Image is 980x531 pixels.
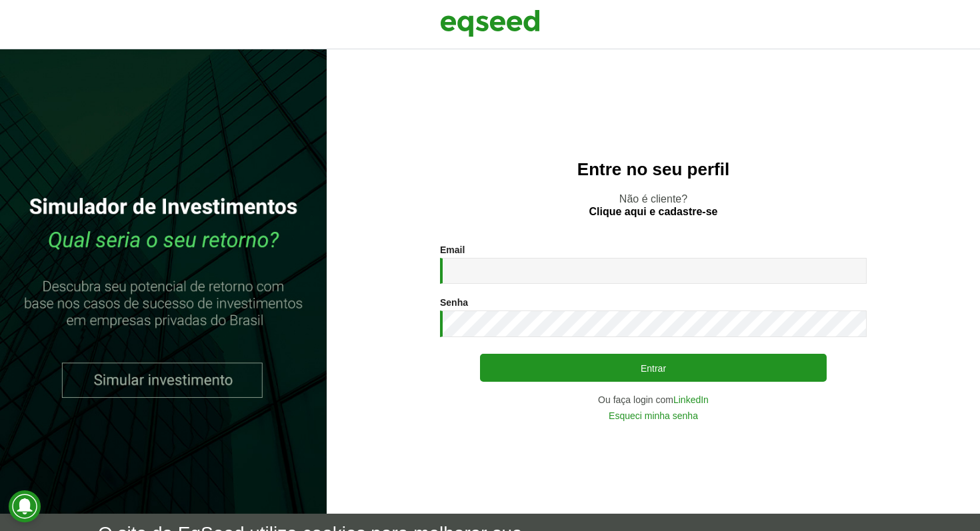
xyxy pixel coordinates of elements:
p: Não é cliente? [353,193,953,218]
div: Ou faça login com [440,395,867,404]
h2: Entre no seu perfil [353,160,953,179]
a: Esqueci minha senha [609,411,698,420]
img: EqSeed Logo [440,7,540,40]
label: Senha [440,298,468,307]
a: LinkedIn [673,395,709,404]
button: Entrar [480,354,827,382]
label: Email [440,245,465,255]
a: Clique aqui e cadastre-se [589,207,718,217]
